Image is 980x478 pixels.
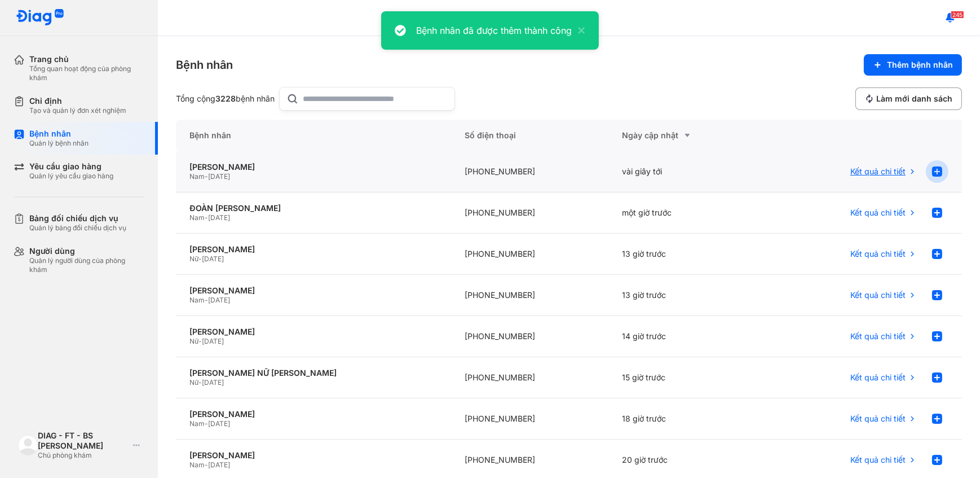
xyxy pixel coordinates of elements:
div: Tạo và quản lý đơn xét nghiệm [29,106,126,115]
div: Bệnh nhân [176,120,451,151]
div: [PHONE_NUMBER] [451,192,608,234]
div: Chỉ định [29,96,126,106]
img: logo [18,435,38,455]
div: Quản lý bệnh nhân [29,139,89,148]
span: Nam [189,213,205,222]
span: Nữ [189,255,198,263]
button: close [572,24,585,37]
div: [PERSON_NAME] [189,162,438,172]
span: Kết quả chi tiết [850,414,906,424]
div: Tổng quan hoạt động của phòng khám [29,64,144,82]
div: Quản lý yêu cầu giao hàng [29,172,113,181]
span: Kết quả chi tiết [850,290,906,300]
span: Kết quả chi tiết [850,372,906,383]
div: 13 giờ trước [608,275,766,316]
span: - [205,213,208,222]
span: - [205,296,208,304]
span: [DATE] [208,296,230,304]
div: Quản lý người dùng của phòng khám [29,256,144,274]
div: vài giây tới [608,151,766,192]
button: Thêm bệnh nhân [864,54,962,76]
div: Ngày cập nhật [622,129,752,142]
div: 15 giờ trước [608,357,766,398]
span: Nam [189,419,205,428]
div: [PHONE_NUMBER] [451,398,608,440]
span: Thêm bệnh nhân [887,60,953,70]
span: Kết quả chi tiết [850,166,906,177]
div: Bệnh nhân [29,129,89,139]
div: Yêu cầu giao hàng [29,161,113,172]
div: [PHONE_NUMBER] [451,234,608,275]
span: - [205,172,208,181]
span: [DATE] [202,378,224,387]
div: Tổng cộng bệnh nhân [176,94,275,104]
div: 13 giờ trước [608,234,766,275]
span: Nam [189,296,205,304]
div: Chủ phòng khám [38,451,129,460]
div: Người dùng [29,246,144,256]
span: Nữ [189,378,198,387]
div: [PERSON_NAME] NỮ [PERSON_NAME] [189,368,438,378]
span: [DATE] [202,255,224,263]
span: 245 [951,11,964,19]
div: Quản lý bảng đối chiếu dịch vụ [29,223,126,233]
span: Nam [189,461,205,469]
span: [DATE] [202,337,224,345]
span: Kết quả chi tiết [850,455,906,465]
div: [PHONE_NUMBER] [451,316,608,357]
span: - [198,255,202,263]
span: Kết quả chi tiết [850,208,906,218]
div: Bệnh nhân đã được thêm thành công [416,24,572,37]
div: [PHONE_NUMBER] [451,275,608,316]
div: [PERSON_NAME] [189,286,438,296]
div: [PHONE_NUMBER] [451,357,608,398]
span: - [205,419,208,428]
span: 3228 [215,94,236,103]
button: Làm mới danh sách [855,87,962,110]
div: Trang chủ [29,54,144,64]
span: - [198,337,202,345]
span: Làm mới danh sách [876,94,952,104]
div: ĐOÀN [PERSON_NAME] [189,203,438,213]
span: [DATE] [208,172,230,181]
div: [PERSON_NAME] [189,244,438,255]
span: Kết quả chi tiết [850,331,906,341]
span: [DATE] [208,419,230,428]
div: Bệnh nhân [176,57,233,73]
span: Kết quả chi tiết [850,249,906,259]
span: - [205,461,208,469]
div: [PERSON_NAME] [189,327,438,337]
div: [PHONE_NUMBER] [451,151,608,192]
span: Nam [189,172,205,181]
span: [DATE] [208,461,230,469]
span: [DATE] [208,213,230,222]
span: Nữ [189,337,198,345]
div: Bảng đối chiếu dịch vụ [29,213,126,223]
div: 14 giờ trước [608,316,766,357]
div: một giờ trước [608,192,766,234]
div: DIAG - FT - BS [PERSON_NAME] [38,431,129,451]
div: [PERSON_NAME] [189,450,438,461]
div: 18 giờ trước [608,398,766,440]
img: logo [16,9,64,27]
div: [PERSON_NAME] [189,409,438,419]
div: Số điện thoại [451,120,608,151]
span: - [198,378,202,387]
